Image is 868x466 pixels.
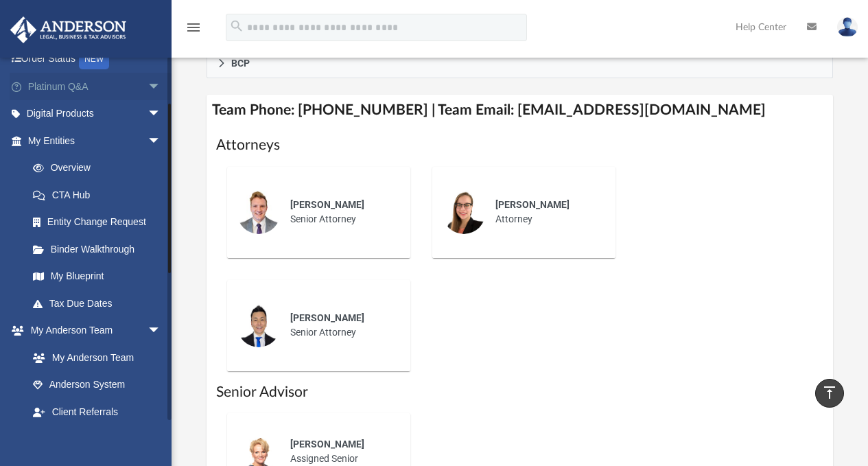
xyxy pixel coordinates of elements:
img: Anderson Advisors Platinum Portal [6,16,130,43]
span: [PERSON_NAME] [290,439,364,450]
a: Digital Productsarrow_drop_down [10,100,182,128]
i: menu [185,19,202,36]
span: BCP [231,58,250,68]
a: Entity Change Request [19,209,182,236]
span: arrow_drop_down [148,127,175,155]
h1: Senior Advisor [216,382,824,402]
a: menu [185,26,202,36]
span: [PERSON_NAME] [290,312,364,323]
a: My Entitiesarrow_drop_down [10,127,182,154]
img: thumbnail [442,190,486,234]
span: arrow_drop_down [148,317,175,345]
span: arrow_drop_down [148,73,175,101]
span: [PERSON_NAME] [290,199,364,210]
img: thumbnail [237,303,281,347]
div: Attorney [486,188,606,236]
i: vertical_align_top [821,384,838,401]
a: My Anderson Team [19,344,168,371]
h4: Team Phone: [PHONE_NUMBER] | Team Email: [EMAIL_ADDRESS][DOMAIN_NAME] [207,95,834,126]
h1: Attorneys [216,135,824,155]
div: NEW [79,49,109,69]
a: Binder Walkthrough [19,235,182,263]
a: Tax Due Dates [19,290,182,317]
div: Senior Attorney [281,301,401,349]
a: My Anderson Teamarrow_drop_down [10,317,175,345]
a: CTA Hub [19,181,182,209]
a: My Blueprint [19,263,175,290]
img: User Pic [837,17,858,37]
i: search [229,19,244,34]
a: Anderson System [19,371,175,399]
a: vertical_align_top [815,379,844,408]
a: BCP [207,49,834,78]
span: arrow_drop_down [148,100,175,128]
a: Overview [19,154,182,182]
a: Client Referrals [19,398,175,426]
span: [PERSON_NAME] [495,199,570,210]
img: thumbnail [237,190,281,234]
a: Platinum Q&Aarrow_drop_down [10,73,182,100]
div: Senior Attorney [281,188,401,236]
a: Order StatusNEW [10,45,182,73]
